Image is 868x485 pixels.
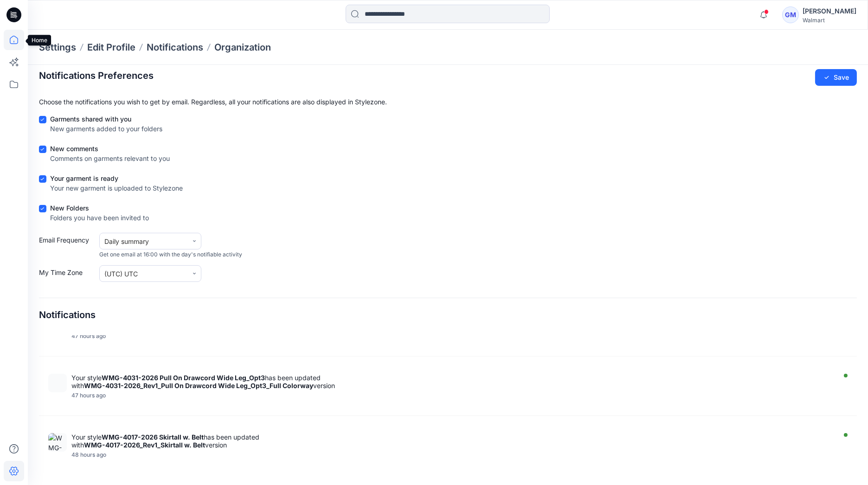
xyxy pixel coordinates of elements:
strong: WMG-4017-2026_Rev1_Skirtall w. Belt [84,441,205,449]
div: Daily summary [104,236,183,246]
div: Walmart [803,17,856,24]
div: Comments on garments relevant to you [50,153,170,163]
img: WMG-4031-2026_Rev1_Pull On Drawcord Wide Leg_Opt3_Full Colorway [48,374,67,392]
strong: WMG-4031-2026 Pull On Drawcord Wide Leg_Opt3 [102,374,265,382]
div: (UTC) UTC [104,269,183,279]
label: My Time Zone [39,268,95,282]
strong: WMG-4017-2026 Skirtall w. Belt [102,433,204,441]
div: New Folders [50,203,149,213]
div: New comments [50,144,170,153]
div: GM [782,6,799,23]
h4: Notifications [39,309,96,320]
p: Choose the notifications you wish to get by email. Regardless, all your notifications are also di... [39,97,857,107]
a: Notifications [147,41,203,54]
a: Edit Profile [87,41,135,54]
strong: WMG-4031-2026_Rev1_Pull On Drawcord Wide Leg_Opt3_Full Colorway [84,382,313,389]
h2: Notifications Preferences [39,70,154,81]
div: Thursday, October 02, 2025 07:05 [71,392,833,399]
div: Your style has been updated with version [71,374,833,389]
div: Thursday, October 02, 2025 05:54 [71,452,833,458]
img: WMG-4017-2026_Rev1_Skirtall w. Belt [48,433,67,452]
span: Get one email at 16:00 with the day's notifiable activity [99,250,242,259]
div: Garments shared with you [50,114,162,124]
div: Folders you have been invited to [50,213,149,223]
p: Settings [39,41,76,54]
div: [PERSON_NAME] [803,6,856,17]
div: Your style has been updated with version [71,433,833,449]
button: Save [815,69,857,86]
div: New garments added to your folders [50,124,162,134]
div: Your garment is ready [50,173,183,183]
label: Email Frequency [39,235,95,259]
a: Organization [214,41,271,54]
div: Thursday, October 02, 2025 07:18 [71,333,833,339]
div: Your new garment is uploaded to Stylezone [50,183,183,193]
